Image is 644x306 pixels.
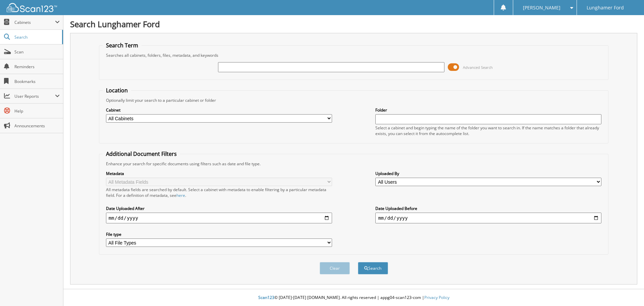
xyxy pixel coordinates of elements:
[14,108,60,114] span: Help
[358,262,388,274] button: Search
[106,187,332,198] div: All metadata fields are searched by default. Select a cabinet with metadata to enable filtering b...
[63,290,644,306] div: © [DATE]-[DATE] [DOMAIN_NAME]. All rights reserved | appg04-scan123-com |
[103,87,131,94] legend: Location
[103,97,605,103] div: Optionally limit your search to a particular cabinet or folder
[106,107,332,113] label: Cabinet
[375,107,601,113] label: Folder
[375,171,601,176] label: Uploaded By
[587,6,624,10] span: Lunghamer Ford
[103,150,180,158] legend: Additional Document Filters
[106,171,332,176] label: Metadata
[103,42,142,49] legend: Search Term
[375,213,601,223] input: end
[14,49,60,55] span: Scan
[103,52,605,58] div: Searches all cabinets, folders, files, metadata, and keywords
[103,161,605,167] div: Enhance your search for specific documents using filters such as date and file type.
[14,123,60,129] span: Announcements
[14,93,55,99] span: User Reports
[375,125,601,136] div: Select a cabinet and begin typing the name of the folder you want to search in. If the name match...
[106,231,332,237] label: File type
[70,18,637,30] h1: Search Lunghamer Ford
[14,34,59,40] span: Search
[523,6,560,10] span: [PERSON_NAME]
[424,295,449,300] a: Privacy Policy
[14,64,60,70] span: Reminders
[106,206,332,211] label: Date Uploaded After
[258,295,274,300] span: Scan123
[7,3,57,12] img: scan123-logo-white.svg
[463,65,493,70] span: Advanced Search
[176,192,185,198] a: here
[106,213,332,223] input: start
[14,79,60,84] span: Bookmarks
[375,206,601,211] label: Date Uploaded Before
[14,19,55,25] span: Cabinets
[320,262,350,274] button: Clear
